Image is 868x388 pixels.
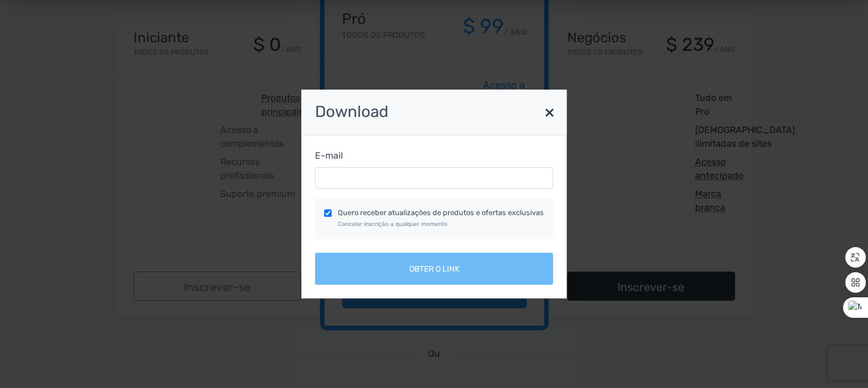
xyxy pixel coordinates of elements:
[409,264,459,274] font: Obter o link
[315,102,389,121] font: Download
[338,208,544,217] font: Quero receber atualizações de produtos e ofertas exclusivas
[315,253,553,285] button: Obter o link
[544,101,555,123] font: ×
[538,95,561,126] button: ×
[315,150,343,161] font: E-mail
[338,220,447,228] font: Cancelar inscrição a qualquer momento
